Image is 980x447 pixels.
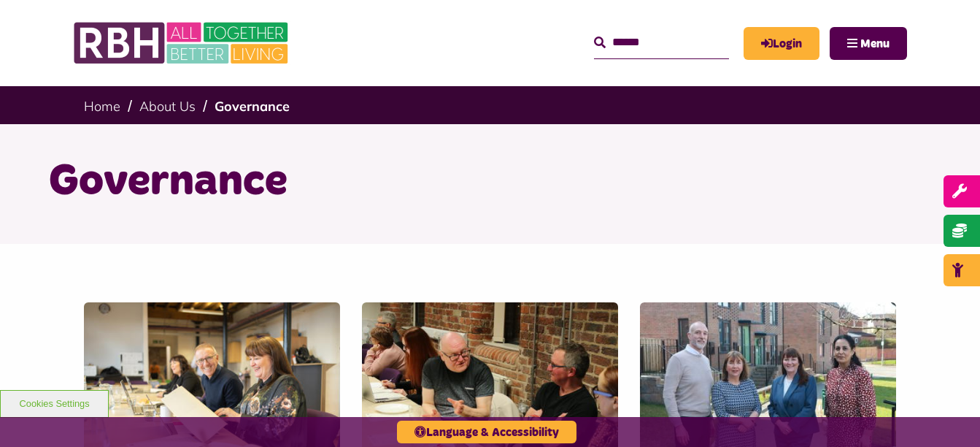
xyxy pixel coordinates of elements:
[139,98,196,115] a: About Us
[744,27,819,60] a: MyRBH
[73,15,292,72] img: RBH
[830,27,907,60] button: Navigation
[397,421,576,443] button: Language & Accessibility
[860,38,890,50] span: Menu
[84,98,120,115] a: Home
[914,381,980,447] iframe: Netcall Web Assistant for live chat
[215,98,290,115] a: Governance
[49,153,932,210] h1: Governance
